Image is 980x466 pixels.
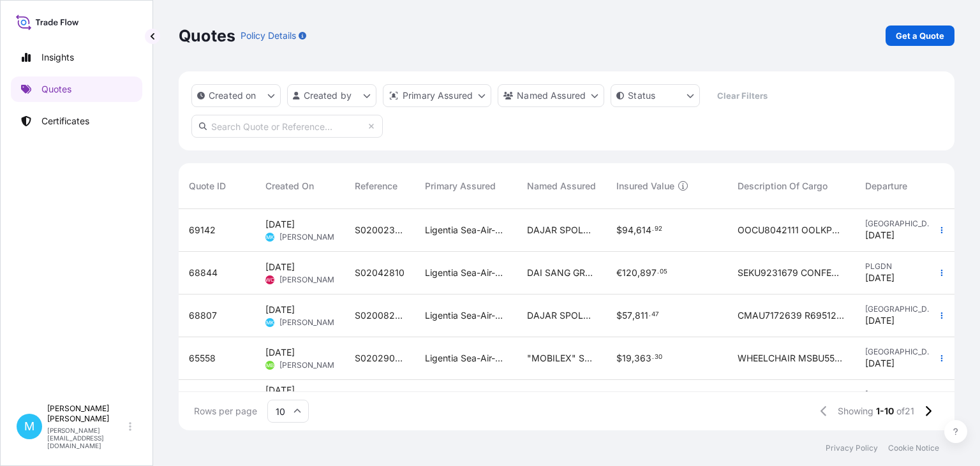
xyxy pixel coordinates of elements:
p: Created by [304,89,352,102]
span: Quote ID [189,180,226,193]
span: 30 [655,355,662,360]
p: Insights [41,51,74,64]
span: € [616,268,622,277]
span: Rows per page [194,405,257,418]
a: Certificates [11,108,142,134]
span: DAJAR SPOLKA Z O.O. [527,224,596,237]
span: . [652,227,654,231]
span: [GEOGRAPHIC_DATA] [865,390,934,400]
span: OOCU8042111 OOLKPH0345 40HC 18000.00 KG 65.64 M3 3000 CTN || GLASS CONTAINER OOCU8892476 OOLKPJ95... [738,224,845,237]
span: Departure [865,180,907,193]
span: , [632,354,634,363]
span: 68807 [189,309,217,322]
p: Get a Quote [896,29,944,42]
span: 05 [660,270,667,274]
span: [DATE] [265,346,295,359]
a: Privacy Policy [826,443,878,453]
span: [DATE] [865,357,895,370]
span: . [657,270,659,274]
span: 92 [655,227,662,231]
span: [GEOGRAPHIC_DATA] [865,304,934,314]
span: S02002358 [355,224,405,237]
span: DAI SANG GROUP INTERNATIONAL LIMITED [527,266,596,279]
span: [PERSON_NAME] [279,232,341,242]
span: S02042810 [355,266,405,279]
p: Clear Filters [717,89,768,102]
span: 69142 [189,224,216,237]
span: $ [616,311,622,320]
a: Cookie Notice [888,443,939,453]
span: Reference [355,180,397,193]
span: 68844 [189,266,218,279]
p: [PERSON_NAME] [PERSON_NAME] [47,404,126,424]
button: certificateStatus Filter options [611,84,700,107]
span: 363 [634,354,651,363]
span: CMAU7172639 R6951227 40HC 2745.60 KG 20.89 M3 572 CTN || SET OF 3 TIN BOX SEGU4857897 M5266633 40... [738,309,845,322]
span: 94 [622,226,634,235]
span: MK [266,231,274,244]
span: "MOBILEX" SP. Z O.O. [527,352,596,365]
a: Quotes [11,76,142,102]
span: MK [266,316,274,329]
span: Ligentia Sea-Air-Rail Sp. z o.o. [425,224,507,237]
p: Policy Details [241,29,296,42]
button: createdOn Filter options [191,84,281,107]
span: M [24,420,34,433]
span: [DATE] [265,218,295,231]
p: Certificates [41,115,89,127]
span: Showing [838,405,873,418]
span: WC [265,273,274,286]
span: 120 [622,268,637,277]
span: 65558 [189,352,216,365]
span: [PERSON_NAME] [279,275,341,285]
span: [DATE] [265,261,295,273]
span: of 21 [896,405,914,418]
span: WHEELCHAIR MSBU5584430 40hc, 7225,00 kgs, 60,050 m3, 338 ctn [738,352,845,365]
span: Named Assured [527,180,596,193]
button: distributor Filter options [383,84,491,107]
span: $ [616,226,622,235]
input: Search Quote or Reference... [191,115,383,138]
button: Clear Filters [706,85,778,106]
span: Ligentia Sea-Air-Rail Sp. z o.o. [425,266,507,279]
span: [DATE] [865,314,895,327]
span: Description Of Cargo [738,180,828,193]
button: createdBy Filter options [287,84,376,107]
span: 19 [622,354,632,363]
span: [DATE] [265,384,295,397]
span: SEKU9231679 CONFECTIONERY PRODUCTS AND SAMPLES NET WEIGHT: 12473,04 KG GROSS WEIGHT: 14573,616 KG... [738,266,845,279]
span: Insured Value [616,180,674,193]
span: [PERSON_NAME] [279,360,341,370]
span: , [634,226,636,235]
span: [DATE] [865,229,895,242]
span: S02008225 [355,309,405,322]
span: 811 [635,311,648,320]
span: PLGDN [865,261,934,272]
p: Quotes [41,83,71,96]
p: Created on [209,89,256,102]
p: Status [628,89,655,102]
span: . [649,312,651,317]
p: [PERSON_NAME][EMAIL_ADDRESS][DOMAIN_NAME] [47,426,126,449]
span: Ligentia Sea-Air-Rail Sp. z o.o. [425,352,507,365]
span: 47 [651,312,659,317]
a: Get a Quote [886,25,954,46]
p: Quotes [179,25,235,46]
span: Ligentia Sea-Air-Rail Sp. z o.o. [425,309,507,322]
span: , [632,311,635,320]
span: DAJAR SPOLKA Z O.O. [527,309,596,322]
p: Named Assured [517,89,586,102]
span: , [637,268,640,277]
span: [GEOGRAPHIC_DATA] [865,219,934,229]
span: $ [616,354,622,363]
span: 57 [622,311,632,320]
span: Primary Assured [425,180,496,193]
button: cargoOwner Filter options [498,84,604,107]
span: [DATE] [265,303,295,316]
span: . [652,355,654,360]
span: [PERSON_NAME] [279,317,341,328]
p: Primary Assured [403,89,473,102]
span: 897 [640,268,657,277]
